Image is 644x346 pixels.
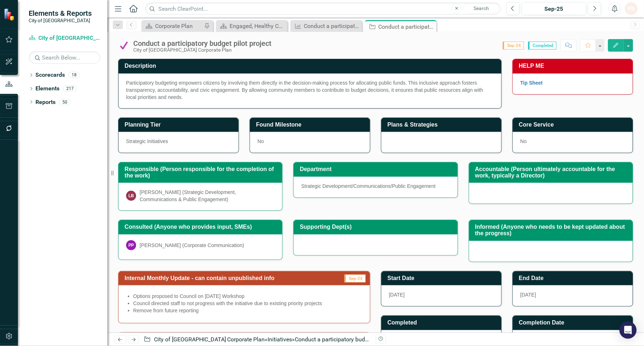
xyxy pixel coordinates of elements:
[379,22,435,31] div: Conduct a participatory budget pilot project
[145,3,501,15] input: Search ClearPoint...
[126,138,168,144] span: Strategic Initiatives
[68,72,80,78] div: 18
[301,183,436,189] span: Strategic Development/Communications/Public Engagement
[345,275,366,283] span: Sep-24
[125,275,336,281] h3: Internal Monthly Update - can contain unpublished info
[528,42,557,49] span: Completed
[35,85,59,93] a: Elements
[126,79,494,101] div: Participatory budgeting empowers citizens by involving them directly in the decision-making proce...
[230,22,286,30] div: Engaged, Healthy Community
[29,18,92,23] small: City of [GEOGRAPHIC_DATA]
[475,166,629,179] h3: Accountable (Person ultimately accountable for the work, typically a Director)
[118,40,130,51] img: Complete
[140,242,244,249] div: [PERSON_NAME] (Corporate Communication)
[520,292,536,298] span: [DATE]
[300,166,454,172] h3: Department
[126,240,136,250] div: PP
[144,336,370,344] div: » »
[125,166,279,179] h3: Responsible (Person responsible for the completion of the work)
[125,224,279,230] h3: Consulted (Anyone who provides input, SMEs)
[256,122,366,128] h3: Found Milestone
[29,51,100,64] input: Search Below...
[388,319,498,326] h3: Completed
[133,307,362,314] li: Remove from future reporting
[503,42,524,49] span: Sep-24
[35,98,56,106] a: Reports
[140,189,275,203] div: [PERSON_NAME] (Strategic Development, Communications & Public Engagement)
[519,319,629,326] h3: Completion Date
[143,22,202,30] a: Corporate Plan
[388,275,498,281] h3: Start Date
[304,22,360,30] div: Conduct a participatory budget pilot project
[519,63,629,69] h3: HELP ME
[126,191,136,201] div: LB
[300,224,454,230] h3: Supporting Dept(s)
[4,8,16,20] img: ClearPoint Strategy
[29,9,92,18] span: Elements & Reports
[519,275,629,281] h3: End Date
[520,80,543,86] a: Tip Sheet
[29,34,100,42] a: City of [GEOGRAPHIC_DATA] Corporate Plan
[389,292,405,298] span: [DATE]
[475,224,629,236] h3: Informed (Anyone who needs to be kept updated about the progress)
[522,2,586,15] button: Sep-25
[463,4,499,14] button: Search
[133,39,271,47] div: Conduct a participatory budget pilot project
[133,300,362,307] li: Council directed staff to not progress with the initiative due to existing priority projects
[258,138,264,144] span: No
[620,322,637,339] div: Open Intercom Messenger
[133,293,362,300] li: Options proposed to Council on [DATE] Workshop
[268,336,292,343] a: Initiatives
[155,22,202,30] div: Corporate Plan
[292,22,360,30] a: Conduct a participatory budget pilot project
[218,22,286,30] a: Engaged, Healthy Community
[625,2,638,15] button: PS
[524,5,584,13] div: Sep-25
[125,63,498,69] h3: Description
[154,336,265,343] a: City of [GEOGRAPHIC_DATA] Corporate Plan
[35,71,65,79] a: Scorecards
[388,122,498,128] h3: Plans & Strategies
[63,86,77,92] div: 217
[295,336,404,343] div: Conduct a participatory budget pilot project
[519,122,629,128] h3: Core Service
[474,5,489,11] span: Search
[520,138,527,144] span: No
[59,99,71,105] div: 50
[133,47,271,53] div: City of [GEOGRAPHIC_DATA] Corporate Plan
[125,122,235,128] h3: Planning Tier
